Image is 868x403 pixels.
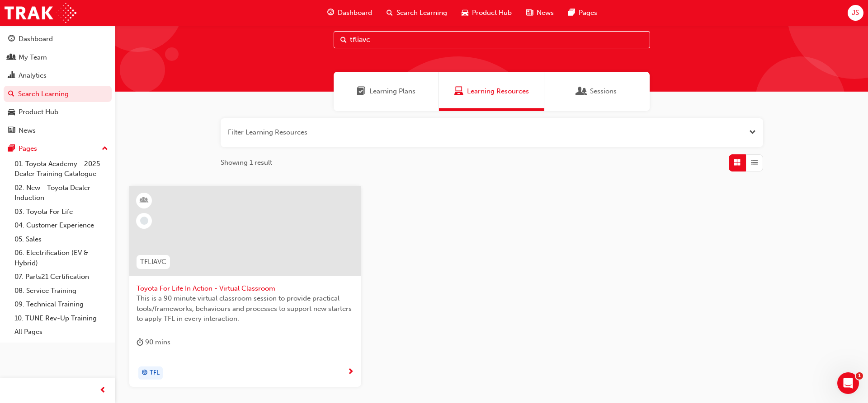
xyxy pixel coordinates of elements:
[19,107,58,117] div: Product Hub
[11,325,112,339] a: All Pages
[8,127,15,135] span: news-icon
[137,337,143,348] span: duration-icon
[19,125,36,136] div: News
[856,372,863,380] span: 1
[454,4,519,22] a: car-iconProduct Hub
[221,157,272,168] span: Showing 1 result
[150,368,160,378] span: TFL
[320,4,379,22] a: guage-iconDashboard
[11,311,112,325] a: 10. TUNE Rev-Up Training
[4,67,112,84] a: Analytics
[526,7,533,19] span: news-icon
[749,127,756,138] button: Open the filter
[338,8,372,18] span: Dashboard
[4,29,112,140] button: DashboardMy TeamAnalyticsSearch LearningProduct HubNews
[8,35,15,43] span: guage-icon
[140,257,166,267] span: TFLIAVC
[129,186,361,387] a: TFLIAVCToyota For Life In Action - Virtual ClassroomThis is a 90 minute virtual classroom session...
[11,232,112,246] a: 05. Sales
[4,86,112,102] a: Search Learning
[467,86,529,97] span: Learning Resources
[8,54,15,62] span: people-icon
[19,34,53,44] div: Dashboard
[137,283,354,294] span: Toyota For Life In Action - Virtual Classroom
[568,7,575,19] span: pages-icon
[99,385,106,396] span: prev-icon
[4,140,112,157] button: Pages
[334,72,439,111] a: Learning PlansLearning Plans
[8,90,14,98] span: search-icon
[327,7,334,19] span: guage-icon
[462,7,468,19] span: car-icon
[340,35,347,45] span: Search
[734,157,741,168] span: Grid
[140,217,148,225] span: learningRecordVerb_NONE-icon
[537,8,554,18] span: News
[334,31,650,48] input: Search...
[5,3,76,23] img: Trak
[19,70,47,81] div: Analytics
[852,8,859,18] span: JS
[4,31,112,47] a: Dashboard
[472,8,512,18] span: Product Hub
[11,181,112,205] a: 02. New - Toyota Dealer Induction
[544,72,650,111] a: SessionsSessions
[8,145,15,153] span: pages-icon
[4,104,112,120] a: Product Hub
[387,7,393,19] span: search-icon
[11,205,112,219] a: 03. Toyota For Life
[8,108,15,116] span: car-icon
[369,86,415,97] span: Learning Plans
[590,86,617,97] span: Sessions
[4,122,112,139] a: News
[579,8,597,18] span: Pages
[357,86,366,97] span: Learning Plans
[4,49,112,66] a: My Team
[137,293,354,324] span: This is a 90 minute virtual classroom session to provide practical tools/frameworks, behaviours a...
[519,4,561,22] a: news-iconNews
[141,195,147,206] span: learningResourceType_INSTRUCTOR_LED-icon
[8,72,15,80] span: chart-icon
[19,52,47,63] div: My Team
[11,246,112,270] a: 06. Electrification (EV & Hybrid)
[11,218,112,232] a: 04. Customer Experience
[347,368,354,376] span: next-icon
[848,5,863,21] button: JS
[11,284,112,298] a: 08. Service Training
[751,157,758,168] span: List
[379,4,454,22] a: search-iconSearch Learning
[561,4,604,22] a: pages-iconPages
[396,8,447,18] span: Search Learning
[454,86,463,97] span: Learning Resources
[19,144,37,154] div: Pages
[102,143,108,155] span: up-icon
[142,367,148,379] span: target-icon
[11,270,112,284] a: 07. Parts21 Certification
[439,72,544,111] a: Learning ResourcesLearning Resources
[837,372,859,394] iframe: Intercom live chat
[577,86,586,97] span: Sessions
[11,157,112,181] a: 01. Toyota Academy - 2025 Dealer Training Catalogue
[137,337,170,348] div: 90 mins
[11,297,112,311] a: 09. Technical Training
